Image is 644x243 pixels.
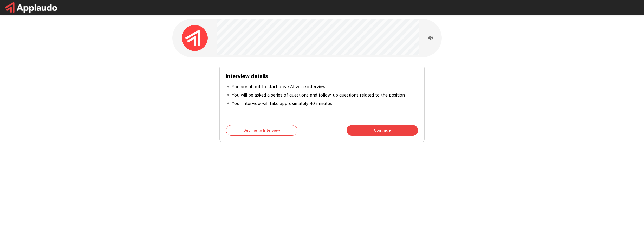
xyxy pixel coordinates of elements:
[232,84,326,90] p: You are about to start a live AI voice interview
[425,33,436,43] button: Read questions aloud
[226,125,297,136] button: Decline to Interview
[182,25,208,51] img: applaudo_avatar.png
[232,100,332,106] p: Your interview will take approximately 40 minutes
[347,125,418,136] button: Continue
[232,92,405,98] p: You will be asked a series of questions and follow-up questions related to the position
[226,73,268,79] b: Interview details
